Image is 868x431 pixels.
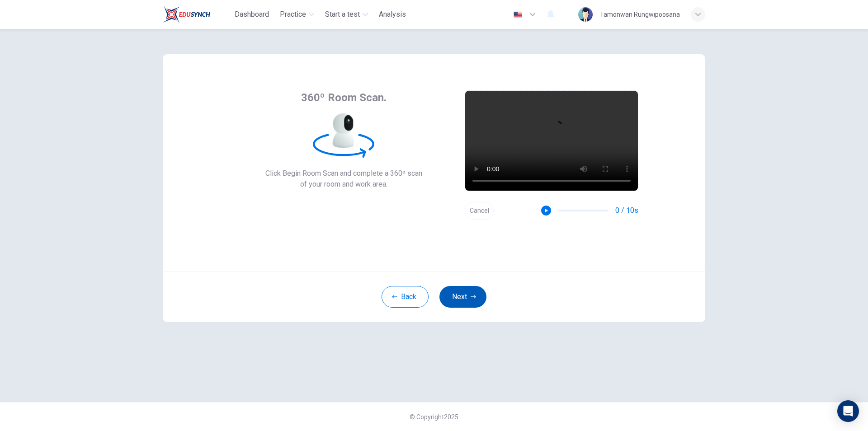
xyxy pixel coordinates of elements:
button: Cancel [465,202,494,220]
span: Practice [280,9,306,20]
button: Start a test [321,6,372,23]
span: Analysis [379,9,406,20]
span: of your room and work area. [265,179,422,190]
button: Practice [276,6,318,23]
span: © Copyright 2025 [410,413,458,421]
button: Dashboard [231,6,273,23]
img: en [512,11,524,18]
button: Analysis [375,6,410,23]
span: Start a test [325,9,360,20]
span: 0 / 10s [615,205,638,216]
img: Profile picture [578,7,593,22]
a: Train Test logo [163,5,231,23]
img: Train Test logo [163,5,210,23]
span: Dashboard [235,9,269,20]
span: 360º Room Scan. [301,90,387,105]
div: Tamonwan Rungwipoosana [600,9,680,20]
span: Click Begin Room Scan and complete a 360º scan [265,168,422,179]
button: Next [439,286,486,308]
div: Open Intercom Messenger [837,400,859,422]
button: Back [382,286,429,308]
